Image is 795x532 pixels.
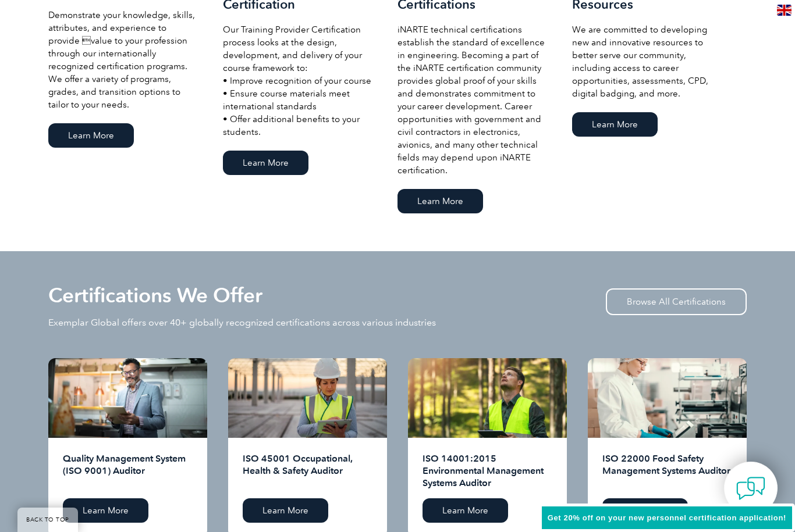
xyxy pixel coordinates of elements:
[63,498,148,523] a: Learn More
[602,498,688,523] a: Learn More
[48,9,200,111] p: Demonstrate your knowledge, skills, attributes, and experience to provide value to your professi...
[223,151,308,175] a: Learn More
[48,123,134,148] a: Learn More
[48,286,262,305] h2: Certifications We Offer
[736,474,765,503] img: contact-chat.png
[243,498,328,523] a: Learn More
[548,513,786,522] span: Get 20% off on your new personnel certification application!
[423,452,552,490] h2: ISO 14001:2015 Environmental Management Systems Auditor
[17,508,78,532] a: BACK TO TOP
[423,498,508,523] a: Learn More
[606,288,747,315] a: Browse All Certifications
[48,316,436,329] p: Exemplar Global offers over 40+ globally recognized certifications across various industries
[572,112,658,137] a: Learn More
[572,23,723,100] p: We are committed to developing new and innovative resources to better serve our community, includ...
[602,452,732,490] h2: ISO 22000 Food Safety Management Systems Auditor
[397,189,483,213] a: Learn More
[243,452,372,490] h2: ISO 45001 Occupational, Health & Safety Auditor
[223,23,374,138] p: Our Training Provider Certification process looks at the design, development, and delivery of you...
[397,23,549,177] p: iNARTE technical certifications establish the standard of excellence in engineering. Becoming a p...
[777,5,792,16] img: en
[63,452,193,490] h2: Quality Management System (ISO 9001) Auditor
